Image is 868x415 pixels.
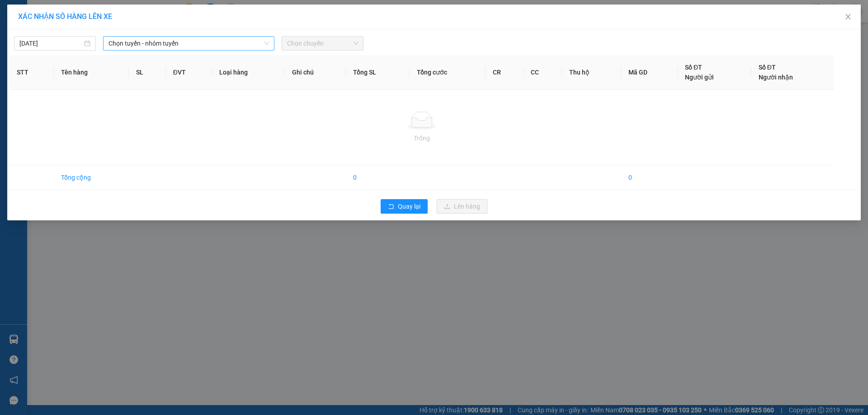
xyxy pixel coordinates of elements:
button: uploadLên hàng [437,199,487,214]
th: Tên hàng [54,55,129,90]
th: Loại hàng [212,55,285,90]
td: Tổng cộng [54,165,129,190]
span: Người gửi [685,74,714,81]
th: STT [9,55,54,90]
th: CR [486,55,524,90]
th: CC [524,55,562,90]
span: Chọn chuyến [287,37,358,50]
th: Mã GD [621,55,678,90]
span: Số ĐT [685,64,702,71]
span: close [844,13,852,20]
th: Thu hộ [562,55,621,90]
span: down [264,41,269,46]
td: 0 [346,165,410,190]
button: rollbackQuay lại [381,199,428,214]
div: Trống [17,133,827,143]
span: rollback [388,203,394,210]
th: Tổng SL [346,55,410,90]
span: XÁC NHẬN SỐ HÀNG LÊN XE [18,12,112,21]
span: Người nhận [759,74,793,81]
span: Chọn tuyến - nhóm tuyến [108,37,269,50]
span: Số ĐT [759,64,776,71]
button: Close [835,5,861,30]
th: Tổng cước [410,55,486,90]
span: Quay lại [398,201,420,211]
th: SL [129,55,165,90]
input: 13/09/2025 [19,38,82,48]
td: 0 [621,165,678,190]
th: Ghi chú [285,55,346,90]
th: ĐVT [166,55,212,90]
